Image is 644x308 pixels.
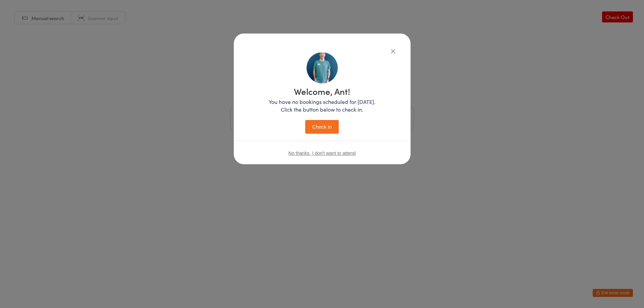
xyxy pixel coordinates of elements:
h1: Welcome, Ant! [269,87,375,96]
button: Check in [305,120,339,134]
img: image1716777472.png [307,52,338,83]
p: You have no bookings scheduled for [DATE]. Click the button below to check in. [269,98,375,113]
button: No thanks, I don't want to attend [288,150,356,156]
